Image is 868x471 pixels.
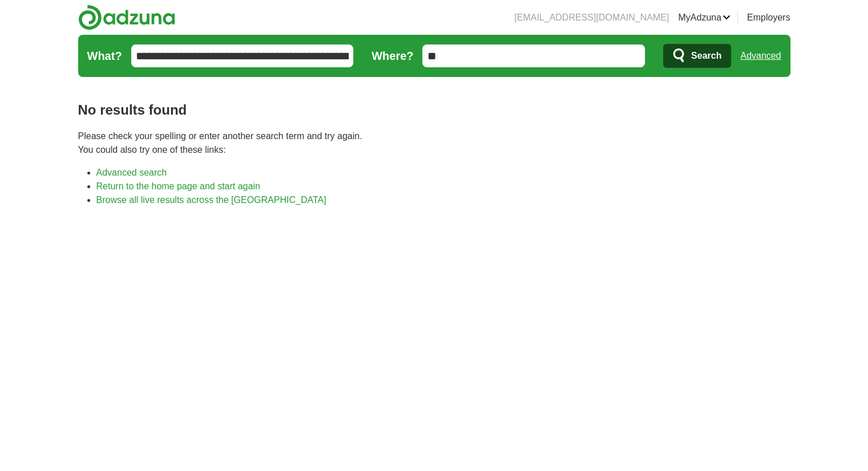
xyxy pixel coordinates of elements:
[78,129,790,157] p: Please check your spelling or enter another search term and try again. You could also try one of ...
[663,44,731,68] button: Search
[96,181,260,191] a: Return to the home page and start again
[514,11,669,25] li: [EMAIL_ADDRESS][DOMAIN_NAME]
[740,44,781,67] a: Advanced
[78,100,790,120] h1: No results found
[678,11,730,25] a: MyAdzuna
[87,47,122,64] label: What?
[96,195,326,205] a: Browse all live results across the [GEOGRAPHIC_DATA]
[747,11,790,25] a: Employers
[372,47,413,64] label: Where?
[691,44,721,67] span: Search
[78,5,175,30] img: Adzuna logo
[96,168,167,177] a: Advanced search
